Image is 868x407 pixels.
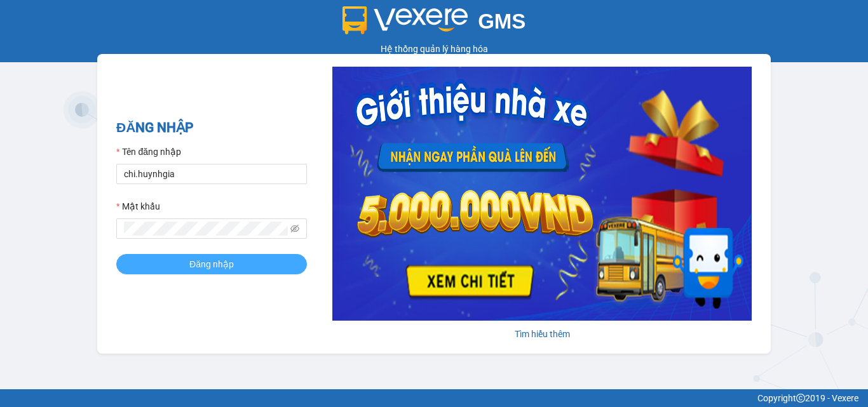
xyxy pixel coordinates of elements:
span: eye-invisible [290,224,299,233]
input: Mật khẩu [124,222,288,236]
label: Tên đăng nhập [116,145,181,159]
div: Copyright 2019 - Vexere [10,391,858,405]
div: Tìm hiểu thêm [332,327,752,341]
img: banner-0 [332,67,752,321]
span: Đăng nhập [189,257,234,271]
div: Hệ thống quản lý hàng hóa [3,42,865,56]
img: logo 2 [342,6,468,34]
h2: ĐĂNG NHẬP [116,117,307,138]
input: Tên đăng nhập [116,164,307,184]
a: GMS [342,19,526,29]
span: GMS [478,10,526,33]
span: copyright [796,394,805,403]
button: Đăng nhập [116,254,307,274]
label: Mật khẩu [116,199,160,213]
